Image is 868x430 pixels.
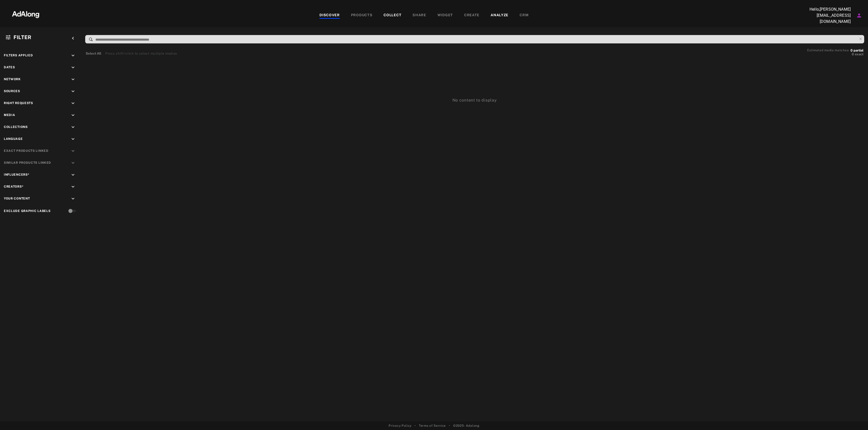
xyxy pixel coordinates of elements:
[384,12,401,19] div: COLLECT
[84,59,865,103] div: No content to display
[4,89,20,93] span: Sources
[70,124,76,130] i: keyboard_arrow_down
[13,34,32,40] span: Filter
[520,12,528,19] div: CRM
[86,51,101,56] button: Select All
[4,148,78,167] div: This is a premium feature. Please contact us for more information.
[70,172,76,178] i: keyboard_arrow_down
[4,113,15,117] span: Media
[70,101,76,106] i: keyboard_arrow_down
[852,52,854,56] span: 0
[4,125,28,129] span: Collections
[491,12,508,19] div: ANALYZE
[3,6,48,22] img: 63233d7d88ed69de3c212112c67096b6.png
[351,12,373,19] div: PRODUCTS
[4,54,33,57] span: Filters applied
[70,53,76,58] i: keyboard_arrow_down
[4,173,29,176] span: Influencers*
[4,65,15,69] span: Dates
[464,12,479,19] div: CREATE
[70,89,76,94] i: keyboard_arrow_down
[800,6,851,25] p: Hello, [PERSON_NAME][EMAIL_ADDRESS][DOMAIN_NAME]
[855,11,863,20] button: Account settings
[4,137,23,141] span: Language
[70,36,76,41] i: keyboard_arrow_left
[453,423,479,428] span: © 2025 - Adalong
[70,112,76,118] i: keyboard_arrow_down
[389,423,411,428] a: Privacy Policy
[415,423,416,428] span: •
[70,136,76,142] i: keyboard_arrow_down
[70,184,76,190] i: keyboard_arrow_down
[70,77,76,82] i: keyboard_arrow_down
[4,185,23,188] span: Creators*
[70,196,76,202] i: keyboard_arrow_down
[319,12,340,19] div: DISCOVER
[4,209,50,213] div: Exclude Graphic Labels
[105,51,177,56] div: Press shift+click to select multiple medias
[437,12,453,19] div: WIDGET
[449,423,450,428] span: •
[70,65,76,70] i: keyboard_arrow_down
[4,77,21,81] span: Network
[807,52,863,57] button: 0exact
[413,12,426,19] div: SHARE
[4,197,30,200] span: Your Content
[4,101,33,105] span: Right Requests
[850,49,863,52] button: 0partial
[807,48,849,52] span: Estimated media matches:
[850,48,852,52] span: 0
[419,423,446,428] a: Terms of Service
